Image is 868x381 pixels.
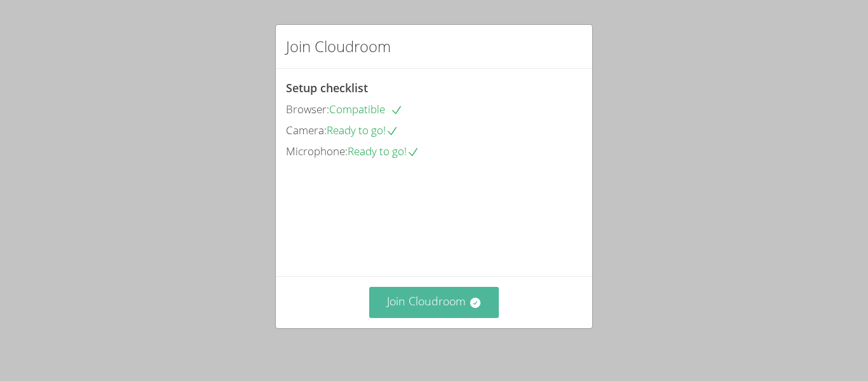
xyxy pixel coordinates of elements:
span: Ready to go! [348,144,419,158]
span: Camera: [286,123,327,137]
span: Browser: [286,102,329,116]
span: Setup checklist [286,80,368,95]
h2: Join Cloudroom [286,35,391,58]
span: Microphone: [286,144,348,158]
button: Join Cloudroom [369,287,499,318]
span: Ready to go! [327,123,398,137]
span: Compatible [329,102,403,116]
